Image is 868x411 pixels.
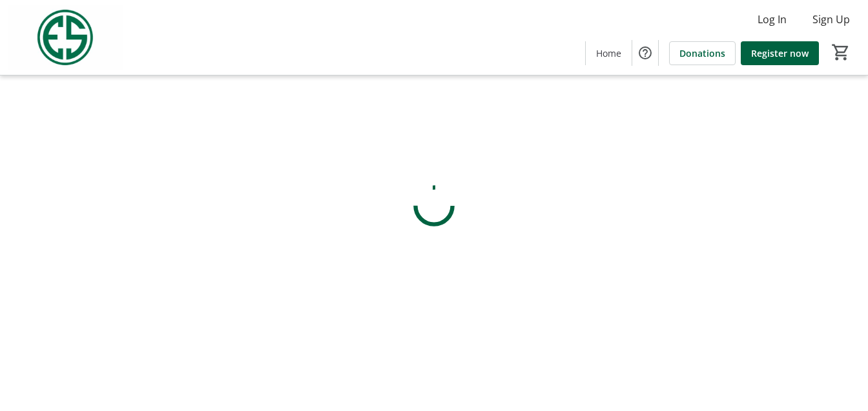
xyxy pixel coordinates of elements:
[741,41,819,65] a: Register now
[679,46,725,60] span: Donations
[632,40,658,66] button: Help
[8,5,123,70] img: Evans Scholars Foundation's Logo
[758,12,787,27] span: Log In
[747,9,797,30] button: Log In
[669,41,736,65] a: Donations
[802,9,860,30] button: Sign Up
[812,12,850,27] span: Sign Up
[596,46,621,60] span: Home
[751,46,809,60] span: Register now
[586,41,632,65] a: Home
[829,41,852,64] button: Cart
